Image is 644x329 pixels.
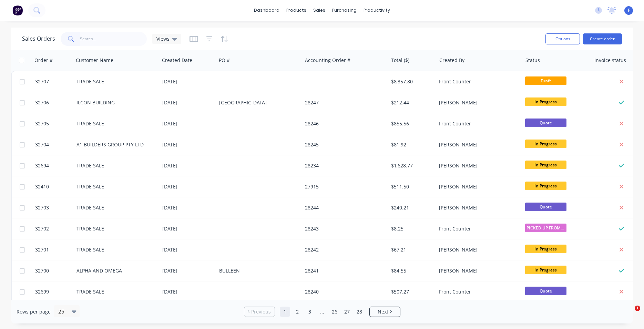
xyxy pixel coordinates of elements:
[525,76,566,85] span: Draft
[391,57,409,64] div: Total ($)
[35,239,76,260] a: 32701
[628,7,630,13] span: F
[35,162,49,169] span: 32694
[76,204,104,211] a: TRADE SALE
[439,246,515,253] div: [PERSON_NAME]
[162,204,214,211] div: [DATE]
[305,183,381,190] div: 27915
[76,267,122,274] a: ALPHA AND OMEGA
[391,120,431,127] div: $855.56
[162,57,192,64] div: Created Date
[305,288,381,295] div: 28240
[378,308,388,315] span: Next
[35,176,76,197] a: 32410
[35,99,49,106] span: 32706
[305,141,381,148] div: 28245
[621,306,637,322] iframe: Intercom live chat
[305,307,315,317] a: Page 3
[439,162,515,169] div: [PERSON_NAME]
[391,99,431,106] div: $212.44
[35,246,49,253] span: 32701
[545,33,580,44] button: Options
[76,246,104,253] a: TRADE SALE
[525,245,566,253] span: In Progress
[76,183,104,190] a: TRADE SALE
[305,267,381,274] div: 28241
[305,225,381,232] div: 28243
[35,78,49,85] span: 32707
[360,5,393,16] div: productivity
[391,162,431,169] div: $1,628.77
[162,183,214,190] div: [DATE]
[76,141,144,148] a: A1 BUILDERS GROUP PTY LTD
[292,307,303,317] a: Page 2
[439,57,464,64] div: Created By
[162,141,214,148] div: [DATE]
[22,35,55,42] h1: Sales Orders
[35,141,49,148] span: 32704
[35,204,49,211] span: 32703
[76,162,104,169] a: TRADE SALE
[35,225,49,232] span: 32702
[35,260,76,281] a: 32700
[305,204,381,211] div: 28244
[162,267,214,274] div: [DATE]
[162,120,214,127] div: [DATE]
[35,218,76,239] a: 32702
[525,119,566,127] span: Quote
[305,120,381,127] div: 28246
[219,57,230,64] div: PO #
[391,267,431,274] div: $84.55
[76,78,104,85] a: TRADE SALE
[594,57,626,64] div: Invoice status
[35,288,49,295] span: 32699
[280,307,290,317] a: Page 1 is your current page
[317,307,327,317] a: Jump forward
[391,246,431,253] div: $67.21
[251,308,271,315] span: Previous
[391,78,431,85] div: $8,357.80
[162,162,214,169] div: [DATE]
[391,204,431,211] div: $240.21
[305,99,381,106] div: 28247
[35,71,76,92] a: 32707
[244,308,275,315] a: Previous page
[525,203,566,211] span: Quote
[391,288,431,295] div: $507.27
[283,5,310,16] div: products
[525,224,566,232] span: PICKED UP FROM ...
[305,246,381,253] div: 28242
[439,204,515,211] div: [PERSON_NAME]
[525,287,566,295] span: Quote
[525,57,540,64] div: Status
[439,141,515,148] div: [PERSON_NAME]
[525,140,566,148] span: In Progress
[525,266,566,274] span: In Progress
[76,99,115,106] a: ILCON BUILDING
[251,5,283,16] a: dashboard
[76,288,104,295] a: TRADE SALE
[35,155,76,176] a: 32694
[76,120,104,127] a: TRADE SALE
[391,225,431,232] div: $8.25
[35,92,76,113] a: 32706
[219,267,296,274] div: BULLEEN
[76,225,104,232] a: TRADE SALE
[305,57,350,64] div: Accounting Order #
[35,267,49,274] span: 32700
[439,78,515,85] div: Front Counter
[329,5,360,16] div: purchasing
[391,141,431,148] div: $81.92
[34,57,53,64] div: Order #
[370,308,400,315] a: Next page
[35,183,49,190] span: 32410
[80,32,147,46] input: Search...
[391,183,431,190] div: $511.50
[35,120,49,127] span: 32705
[17,308,51,315] span: Rows per page
[162,225,214,232] div: [DATE]
[156,35,170,42] span: Views
[76,57,113,64] div: Customer Name
[162,78,214,85] div: [DATE]
[342,307,352,317] a: Page 27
